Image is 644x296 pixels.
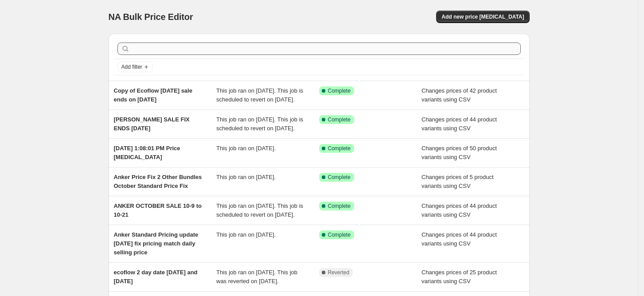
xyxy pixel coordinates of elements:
span: This job ran on [DATE]. This job is scheduled to revert on [DATE]. [216,116,303,132]
span: Changes prices of 44 product variants using CSV [422,203,497,218]
span: This job ran on [DATE]. This job is scheduled to revert on [DATE]. [216,87,303,103]
span: This job ran on [DATE]. This job is scheduled to revert on [DATE]. [216,203,303,218]
span: Complete [328,116,351,123]
button: Add new price [MEDICAL_DATA] [436,11,529,23]
span: Changes prices of 50 product variants using CSV [422,145,497,160]
span: ecoflow 2 day date [DATE] and [DATE] [114,269,198,284]
span: Complete [328,174,351,181]
span: This job ran on [DATE]. [216,231,276,238]
span: NA Bulk Price Editor [109,12,193,22]
span: Changes prices of 25 product variants using CSV [422,269,497,284]
span: Copy of Ecoflow [DATE] sale ends on [DATE] [114,87,192,103]
span: [DATE] 1:08:01 PM Price [MEDICAL_DATA] [114,145,180,160]
button: Add filter [117,62,153,72]
span: Add filter [121,63,142,70]
span: This job ran on [DATE]. [216,174,276,180]
span: Add new price [MEDICAL_DATA] [441,13,524,20]
span: ANKER OCTOBER SALE 10-9 to 10-21 [114,203,202,218]
span: Anker Standard Pricing update [DATE] fix pricing match daily selling price [114,231,199,256]
span: Complete [328,231,351,238]
span: Changes prices of 44 product variants using CSV [422,231,497,247]
span: This job ran on [DATE]. [216,145,276,152]
span: This job ran on [DATE]. This job was reverted on [DATE]. [216,269,297,284]
span: Changes prices of 42 product variants using CSV [422,87,497,103]
span: [PERSON_NAME] SALE FIX ENDS [DATE] [114,116,190,132]
span: Anker Price Fix 2 Other Bundles October Standard Price Fix [114,174,202,189]
span: Complete [328,87,351,94]
span: Changes prices of 5 product variants using CSV [422,174,494,189]
span: Reverted [328,269,350,276]
span: Complete [328,203,351,210]
span: Changes prices of 44 product variants using CSV [422,116,497,132]
span: Complete [328,145,351,152]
